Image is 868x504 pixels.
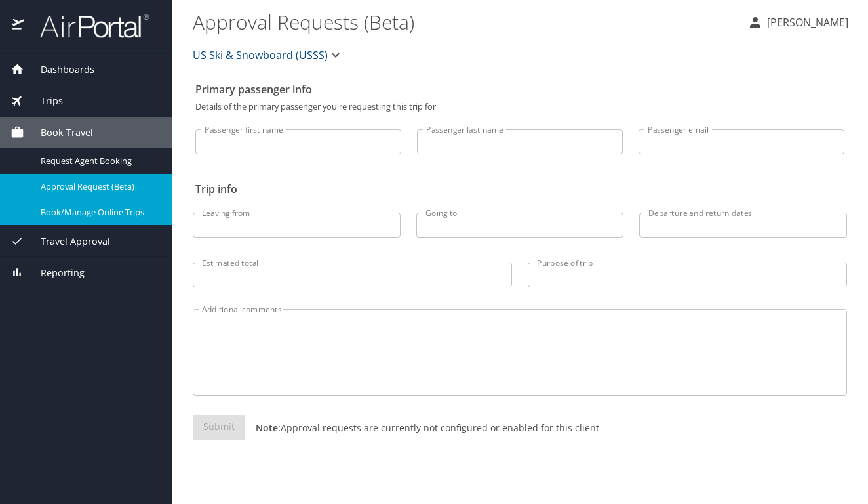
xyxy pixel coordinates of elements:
[24,94,63,108] span: Trips
[763,14,848,30] p: [PERSON_NAME]
[195,178,844,199] h2: Trip info
[41,180,156,193] span: Approval Request (Beta)
[26,13,149,39] img: airportal-logo.png
[195,102,844,111] p: Details of the primary passenger you're requesting this trip for
[24,62,94,77] span: Dashboards
[41,206,156,219] span: Book/Manage Online Trips
[256,421,281,434] strong: Note:
[195,79,844,100] h2: Primary passenger info
[12,13,26,39] img: icon-airportal.png
[24,125,93,140] span: Book Travel
[187,42,349,68] button: US Ski & Snowboard (USSS)
[742,10,854,34] button: [PERSON_NAME]
[41,155,156,167] span: Request Agent Booking
[24,234,110,249] span: Travel Approval
[24,266,85,280] span: Reporting
[245,421,599,434] p: Approval requests are currently not configured or enabled for this client
[193,1,737,42] h1: Approval Requests (Beta)
[193,46,328,64] span: US Ski & Snowboard (USSS)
